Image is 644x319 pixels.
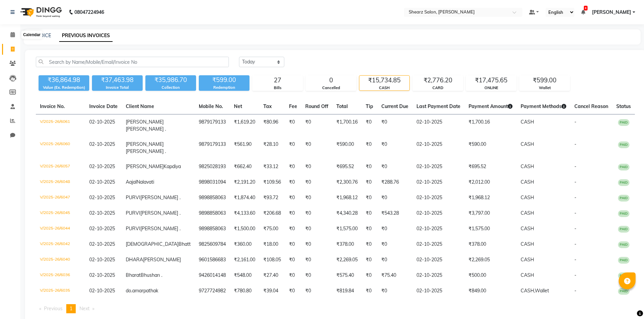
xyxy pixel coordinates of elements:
span: [DEMOGRAPHIC_DATA] [126,241,178,247]
td: ₹0 [377,252,412,268]
td: ₹1,874.40 [230,190,259,206]
td: ₹0 [377,114,412,137]
nav: Pagination [36,304,635,313]
span: - [574,163,576,169]
span: 8 [584,6,588,10]
td: 02-10-2025 [412,137,464,159]
td: 9426014148 [195,268,230,283]
span: [PERSON_NAME] . [140,210,181,216]
td: ₹1,700.16 [464,114,517,137]
td: ₹0 [285,114,301,137]
td: V/2025-26/6045 [36,206,85,221]
td: ₹39.04 [259,283,285,299]
td: ₹3,797.00 [464,206,517,221]
input: Search by Name/Mobile/Email/Invoice No [36,57,229,67]
td: ₹360.00 [230,237,259,252]
span: 02-10-2025 [89,194,115,201]
td: ₹1,575.00 [332,221,362,237]
td: ₹695.52 [332,159,362,175]
b: 08047224946 [74,3,104,22]
td: ₹2,300.76 [332,175,362,190]
td: ₹0 [301,206,332,221]
td: ₹0 [285,221,301,237]
span: Round Off [305,103,328,109]
td: V/2025-26/6048 [36,175,85,190]
span: 02-10-2025 [89,179,115,185]
div: CASH [359,85,409,91]
td: ₹18.00 [259,237,285,252]
td: ₹206.68 [259,206,285,221]
td: ₹0 [377,190,412,206]
td: ₹0 [362,283,377,299]
td: ₹80.96 [259,114,285,137]
span: PURVI [126,225,140,232]
td: ₹4,340.28 [332,206,362,221]
td: 02-10-2025 [412,252,464,268]
span: pathak [143,288,158,294]
span: PAID [618,119,629,126]
span: CASH [521,163,534,169]
td: ₹0 [285,206,301,221]
td: ₹1,968.12 [332,190,362,206]
div: Invoice Total [92,85,143,90]
td: 9898858063 [195,206,230,221]
span: CASH [521,179,534,185]
td: 9727724982 [195,283,230,299]
a: 8 [581,9,585,15]
span: Kapdiya [164,163,181,169]
td: ₹109.56 [259,175,285,190]
span: Bhatt [178,241,191,247]
td: ₹590.00 [332,137,362,159]
span: 02-10-2025 [89,241,115,247]
span: Invoice No. [40,103,65,109]
td: ₹0 [362,114,377,137]
span: 02-10-2025 [89,163,115,169]
span: 02-10-2025 [89,141,115,147]
td: ₹2,161.00 [230,252,259,268]
div: ₹36,864.98 [39,75,89,85]
td: 02-10-2025 [412,190,464,206]
span: [PERSON_NAME] [143,257,181,263]
td: ₹2,012.00 [464,175,517,190]
td: ₹0 [285,159,301,175]
td: ₹0 [377,159,412,175]
td: ₹0 [301,268,332,283]
div: Bills [253,85,303,91]
td: 02-10-2025 [412,283,464,299]
td: 9898858063 [195,221,230,237]
div: ₹2,776.20 [413,76,463,85]
div: Calendar [21,31,42,39]
td: ₹0 [301,159,332,175]
div: ₹37,463.98 [92,75,143,85]
td: ₹0 [285,190,301,206]
span: 02-10-2025 [89,119,115,125]
td: 9879179133 [195,114,230,137]
td: 9898858063 [195,190,230,206]
span: - [574,257,576,263]
td: V/2025-26/6042 [36,237,85,252]
td: ₹75.00 [259,221,285,237]
div: Value (Ex. Redemption) [39,85,89,90]
span: 1 [70,305,72,312]
td: ₹0 [301,175,332,190]
td: ₹4,133.60 [230,206,259,221]
span: CASH [521,194,534,201]
span: [PERSON_NAME] [592,9,631,16]
img: logo [17,3,64,22]
div: ₹15,734.85 [359,76,409,85]
span: [PERSON_NAME] . [126,148,166,154]
span: CASH [521,241,534,247]
td: ₹0 [362,206,377,221]
span: Net [234,103,242,109]
td: ₹1,500.00 [230,221,259,237]
span: PAID [618,141,629,148]
td: 02-10-2025 [412,268,464,283]
span: Tax [263,103,272,109]
td: ₹108.05 [259,252,285,268]
td: ₹0 [285,175,301,190]
span: [PERSON_NAME] . [126,126,166,132]
div: ONLINE [466,85,516,91]
td: ₹0 [285,137,301,159]
td: ₹28.10 [259,137,285,159]
span: Fee [289,103,297,109]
